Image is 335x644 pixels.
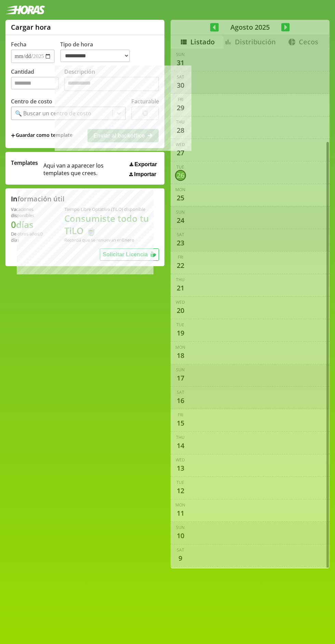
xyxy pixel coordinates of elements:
label: Cantidad [11,68,64,93]
span: Exportar [134,161,157,168]
img: logotipo [5,5,45,14]
div: De otros años: 0 días [11,231,48,243]
label: Facturable [131,98,159,105]
h1: Cargar hora [11,23,51,32]
h1: Consumiste todo tu TiLO 🍵 [64,212,159,237]
label: Tipo de hora [60,41,135,63]
span: Aqui van a aparecer los templates que crees. [43,159,125,177]
div: Recordá que se renuevan en [64,237,159,243]
textarea: Descripción [64,77,159,91]
div: Vacaciones disponibles [11,206,48,218]
span: + [11,132,15,139]
button: Solicitar Licencia [100,248,159,261]
div: Tiempo Libre Optativo (TiLO) disponible [64,206,159,212]
label: Descripción [64,68,159,93]
label: Fecha [11,41,26,48]
h1: 0 días [11,218,48,231]
span: Importar [134,171,156,177]
b: Enero [122,237,134,243]
label: Centro de costo [11,98,52,105]
span: Templates [11,159,38,167]
select: Tipo de hora [60,49,130,62]
input: Cantidad [11,77,59,89]
button: Exportar [128,161,159,168]
span: Solicitar Licencia [103,252,148,257]
div: 🔍 Buscar un centro de costo [15,110,91,117]
span: +Guardar como template [11,132,72,139]
h2: Información útil [11,194,65,203]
